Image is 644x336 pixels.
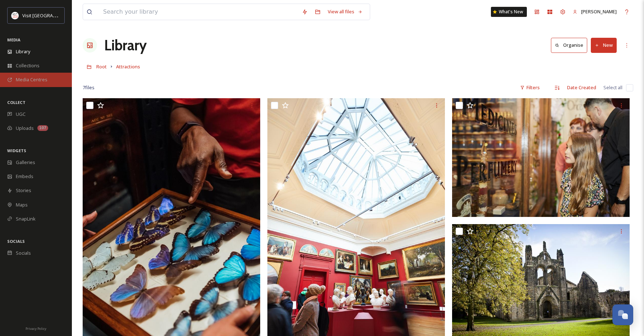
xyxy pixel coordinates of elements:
[16,173,33,180] span: Embeds
[16,76,47,83] span: Media Centres
[591,38,617,53] button: New
[7,239,25,244] span: SOCIALS
[16,201,28,208] span: Maps
[16,62,40,69] span: Collections
[603,84,622,91] span: Select all
[96,62,107,71] a: Root
[83,84,95,91] span: 7 file s
[37,125,48,131] div: 107
[26,324,46,332] a: Privacy Policy
[16,48,30,55] span: Library
[324,5,366,19] a: View all files
[104,35,147,56] a: Library
[563,81,600,95] div: Date Created
[22,12,78,19] span: Visit [GEOGRAPHIC_DATA]
[100,4,298,20] input: Search your library
[16,215,36,222] span: SnapLink
[16,159,35,166] span: Galleries
[452,98,630,217] img: Abbey House Museum - Family - c Nick Singleton - 2023
[16,187,31,194] span: Stories
[11,12,19,19] img: download%20(3).png
[7,148,26,153] span: WIDGETS
[516,81,543,95] div: Filters
[16,111,26,118] span: UGC
[569,5,620,19] a: [PERSON_NAME]
[16,250,31,256] span: Socials
[7,37,20,42] span: MEDIA
[116,62,140,71] a: Attractions
[116,63,140,70] span: Attractions
[612,304,633,325] button: Open Chat
[581,8,617,15] span: [PERSON_NAME]
[16,125,34,132] span: Uploads
[551,38,587,53] button: Organise
[491,7,527,17] a: What's New
[7,100,26,105] span: COLLECT
[96,63,107,70] span: Root
[26,326,46,331] span: Privacy Policy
